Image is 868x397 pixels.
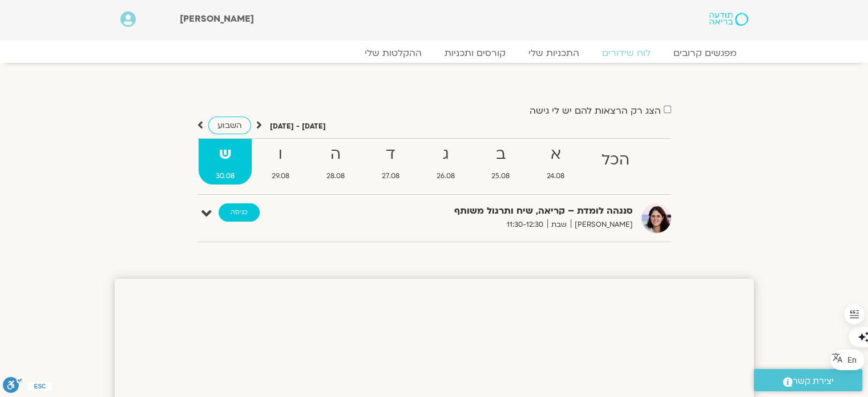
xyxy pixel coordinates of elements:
a: ג26.08 [419,139,472,185]
strong: א [530,142,582,167]
strong: ש [199,142,252,167]
span: יצירת קשר [793,374,834,389]
span: 27.08 [364,170,417,182]
a: יצירת קשר [754,369,862,391]
a: ה28.08 [309,139,362,185]
a: ו29.08 [254,139,306,185]
a: מפגשים קרובים [662,47,748,59]
a: ב25.08 [474,139,527,185]
span: [PERSON_NAME] [571,219,633,231]
strong: ו [254,142,306,167]
span: 30.08 [199,170,252,182]
strong: ג [419,142,472,167]
strong: הכל [584,147,647,173]
span: השבוע [217,120,242,131]
nav: Menu [120,47,748,59]
a: ד27.08 [364,139,417,185]
span: 28.08 [309,170,362,182]
a: קורסים ותכניות [433,47,517,59]
strong: סנגהה לומדת – קריאה, שיח ותרגול משותף [353,203,633,219]
a: הכל [584,139,647,185]
span: 25.08 [474,170,527,182]
a: א24.08 [530,139,582,185]
a: כניסה [219,203,260,222]
label: הצג רק הרצאות להם יש לי גישה [530,106,661,116]
a: לוח שידורים [591,47,662,59]
a: השבוע [208,117,251,134]
a: התכניות שלי [517,47,591,59]
p: [DATE] - [DATE] [270,121,326,133]
strong: ד [364,142,417,167]
strong: ב [474,142,527,167]
a: ההקלטות שלי [353,47,433,59]
a: ש30.08 [199,139,252,185]
span: 11:30-12:30 [503,219,547,231]
span: 24.08 [530,170,582,182]
span: 26.08 [419,170,472,182]
span: 29.08 [254,170,306,182]
strong: ה [309,142,362,167]
span: שבת [547,219,571,231]
span: [PERSON_NAME] [180,13,254,25]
